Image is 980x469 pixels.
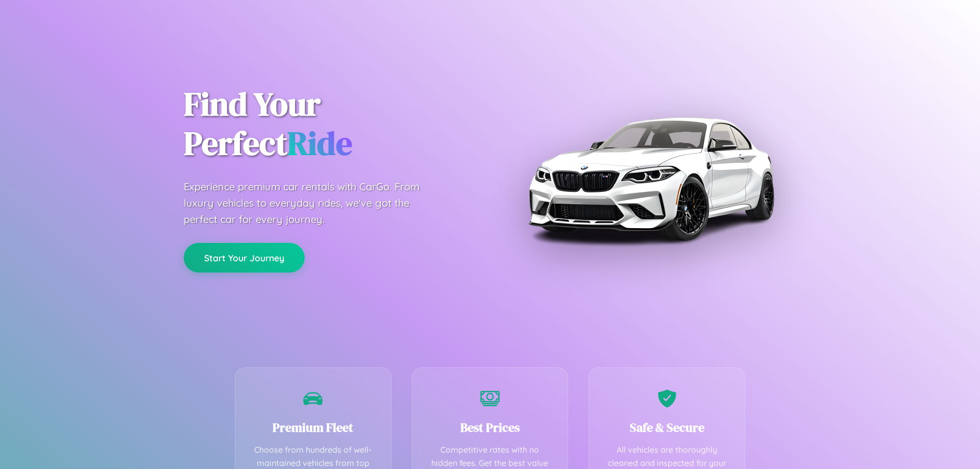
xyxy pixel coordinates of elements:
[251,419,376,436] h3: Premium Fleet
[184,85,475,163] h1: Find Your Perfect
[523,51,778,306] img: Premium BMW car rental vehicle
[428,419,553,436] h3: Best Prices
[184,243,305,273] button: Start Your Journey
[184,179,439,228] p: Experience premium car rentals with CarGo. From luxury vehicles to everyday rides, we've got the ...
[287,121,352,165] span: Ride
[604,419,729,436] h3: Safe & Secure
